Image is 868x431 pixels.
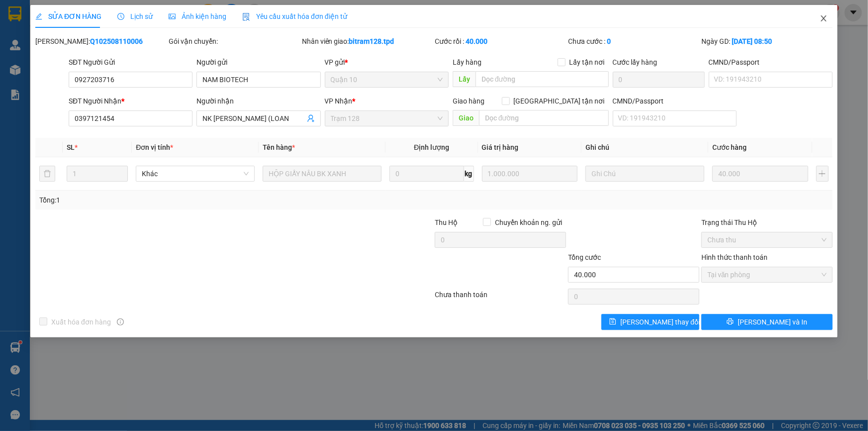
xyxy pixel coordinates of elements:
span: SL [67,143,75,151]
button: delete [39,166,55,182]
span: [GEOGRAPHIC_DATA] tận nơi [510,96,609,107]
span: Lấy [453,71,476,87]
div: Ngày GD: [701,36,833,47]
div: Cước rồi : [435,36,566,47]
img: icon [242,13,250,21]
input: 0 [712,166,808,182]
b: [DATE] 08:50 [732,37,772,45]
div: Gói vận chuyển: [169,36,300,47]
span: Lấy tận nơi [566,57,609,68]
div: Chưa thanh toán [434,289,568,307]
div: CMND/Passport [613,96,737,107]
span: Chuyển khoản ng. gửi [491,217,566,228]
span: Quận 10 [331,72,443,87]
span: save [609,318,616,326]
b: Q102508110006 [90,37,143,45]
span: Tên hàng [263,143,295,151]
span: Giao hàng [453,97,484,105]
label: Cước lấy hàng [613,58,658,66]
label: Hình thức thanh toán [701,253,768,261]
div: SĐT Người Gửi [69,57,193,68]
span: [PERSON_NAME] và In [738,317,807,327]
button: plus [816,166,829,182]
span: Xuất hóa đơn hàng [47,317,115,327]
div: Người nhận [196,96,320,107]
button: printer[PERSON_NAME] và In [701,314,833,330]
span: Đơn vị tính [136,143,173,151]
b: bitram128.tpd [349,37,394,45]
input: Dọc đường [479,110,609,126]
div: [PERSON_NAME]: [35,36,167,47]
div: CMND/Passport [709,57,833,68]
span: Trạm 128 [331,111,443,126]
span: info-circle [117,319,124,325]
span: [PERSON_NAME] thay đổi [620,317,700,327]
span: picture [169,13,176,20]
span: Khác [142,166,249,181]
span: VP Nhận [325,97,353,105]
div: VP gửi [325,57,449,68]
input: VD: Bàn, Ghế [263,166,382,182]
button: Close [810,5,838,33]
input: Dọc đường [476,71,609,87]
div: SĐT Người Nhận [69,96,193,107]
span: Lấy hàng [453,58,482,66]
span: Ảnh kiện hàng [169,12,226,20]
span: printer [727,318,734,326]
div: Người gửi [196,57,320,68]
input: Cước lấy hàng [613,72,705,88]
span: Chưa thu [707,232,827,247]
span: SỬA ĐƠN HÀNG [35,12,101,20]
div: Trạng thái Thu Hộ [701,217,833,228]
input: Ghi Chú [585,166,704,182]
span: Định lượng [414,143,449,151]
span: kg [464,166,474,182]
span: Lịch sử [117,12,153,20]
span: close [820,14,828,22]
span: user-add [307,114,315,122]
span: Cước hàng [712,143,747,151]
th: Ghi chú [581,138,708,157]
input: 0 [482,166,578,182]
span: clock-circle [117,13,124,20]
div: Tổng: 1 [39,195,335,206]
span: Thu Hộ [435,218,458,226]
b: 40.000 [466,37,487,45]
b: 0 [607,37,611,45]
button: save[PERSON_NAME] thay đổi [601,314,699,330]
div: Chưa cước : [568,36,699,47]
span: Yêu cầu xuất hóa đơn điện tử [242,12,347,20]
span: Tại văn phòng [707,267,827,282]
span: edit [35,13,42,20]
span: Giá trị hàng [482,143,519,151]
div: Nhân viên giao: [302,36,433,47]
span: Giao [453,110,479,126]
span: Tổng cước [568,253,601,261]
